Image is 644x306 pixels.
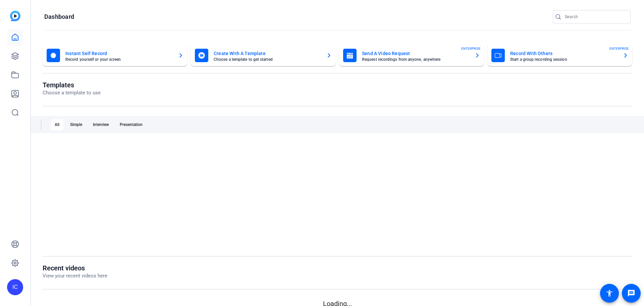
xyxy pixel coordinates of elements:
h1: Templates [43,81,101,89]
img: blue-gradient.svg [10,11,20,21]
mat-card-title: Send A Video Request [362,49,469,57]
mat-card-title: Create With A Template [214,49,321,57]
div: All [51,119,63,130]
h1: Dashboard [44,13,74,21]
button: Send A Video RequestRequest recordings from anyone, anywhereENTERPRISE [339,45,484,66]
span: ENTERPRISE [461,46,481,51]
mat-icon: message [627,289,635,297]
p: Choose a template to use [43,89,101,97]
mat-card-title: Instant Self Record [65,49,173,57]
div: Interview [89,119,113,130]
p: View your recent videos here [43,272,107,280]
button: Create With A TemplateChoose a template to get started [191,45,336,66]
span: ENTERPRISE [609,46,629,51]
mat-card-subtitle: Request recordings from anyone, anywhere [362,57,469,61]
mat-card-subtitle: Start a group recording session [510,57,618,61]
mat-card-subtitle: Choose a template to get started [214,57,321,61]
button: Record With OthersStart a group recording sessionENTERPRISE [487,45,632,66]
h1: Recent videos [43,264,107,272]
mat-card-subtitle: Record yourself or your screen [65,57,173,61]
div: Presentation [116,119,147,130]
button: Instant Self RecordRecord yourself or your screen [43,45,187,66]
mat-icon: accessibility [605,289,613,297]
div: IC [7,279,23,295]
div: Simple [66,119,86,130]
input: Search [565,13,625,21]
mat-card-title: Record With Others [510,49,618,57]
